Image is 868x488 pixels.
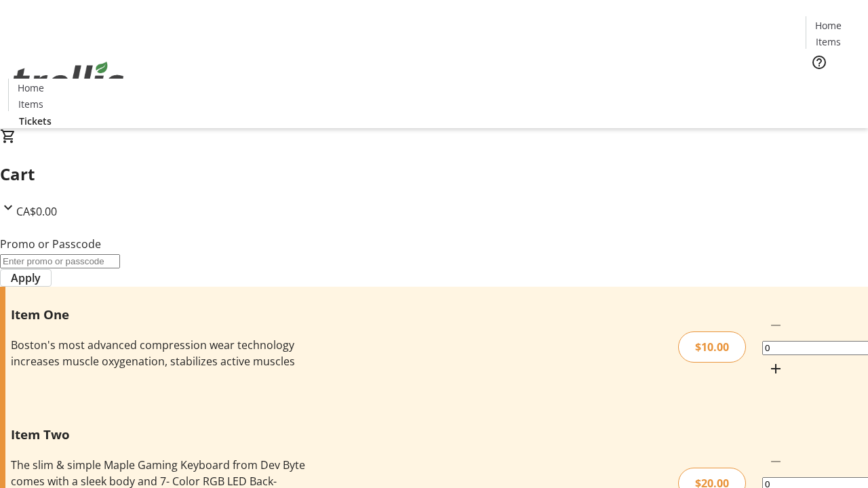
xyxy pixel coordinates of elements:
div: $10.00 [678,331,746,363]
h3: Item Two [11,425,307,444]
span: Items [816,35,841,49]
a: Home [9,81,52,95]
span: Home [18,81,44,95]
span: CA$0.00 [16,204,57,219]
button: Increment by one [762,355,789,382]
span: Tickets [816,79,849,93]
div: Boston's most advanced compression wear technology increases muscle oxygenation, stabilizes activ... [11,337,307,369]
img: Orient E2E Organization fhlrt2G9Lx's Logo [8,47,129,115]
a: Tickets [806,79,860,93]
span: Tickets [19,114,52,128]
a: Items [806,35,850,49]
a: Tickets [8,114,62,128]
button: Help [806,49,833,76]
span: Home [815,18,842,33]
a: Home [806,18,850,33]
span: Items [18,97,43,111]
h3: Item One [11,305,307,324]
span: Apply [11,270,41,286]
a: Items [9,97,52,111]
